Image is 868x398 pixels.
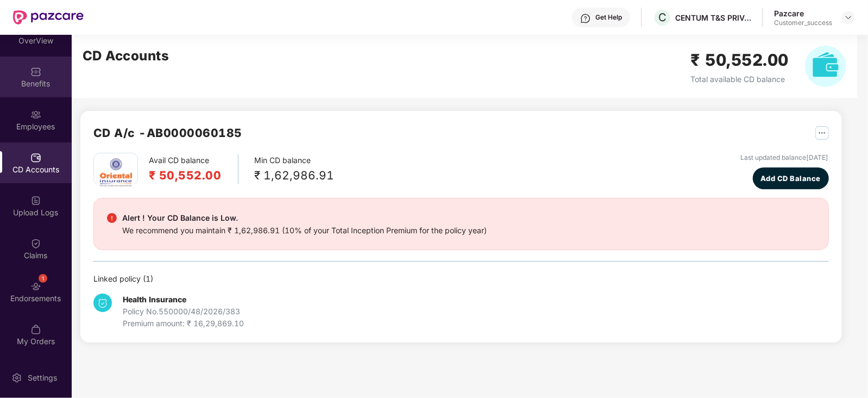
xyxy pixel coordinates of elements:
[149,154,238,184] div: Avail CD balance
[255,166,335,184] div: ₹ 1,62,986.91
[741,153,829,163] div: Last updated balance [DATE]
[760,173,821,184] span: Add CD Balance
[675,13,751,23] div: CENTUM T&S PRIVATE LIMITED
[658,11,666,24] span: C
[30,66,41,77] img: svg+xml;base64,PHN2ZyBpZD0iQmVuZWZpdHMiIHhtbG5zPSJodHRwOi8vd3d3LnczLm9yZy8yMDAwL3N2ZyIgd2lkdGg9Ij...
[97,153,135,191] img: oi.png
[149,166,222,184] h2: ₹ 50,552.00
[93,124,242,142] h2: CD A/c - AB0000060185
[122,212,487,225] div: Alert ! Your CD Balance is Low.
[83,46,169,66] h2: CD Accounts
[123,318,244,329] div: Premium amount: ₹ 16,29,869.10
[93,273,829,285] div: Linked policy ( 1 )
[30,109,41,120] img: svg+xml;base64,PHN2ZyBpZD0iRW1wbG95ZWVzIiB4bWxucz0iaHR0cDovL3d3dy53My5vcmcvMjAwMC9zdmciIHdpZHRoPS...
[595,13,622,22] div: Get Help
[11,372,22,383] img: svg+xml;base64,PHN2ZyBpZD0iU2V0dGluZy0yMHgyMCIgeG1sbnM9Imh0dHA6Ly93d3cudzMub3JnLzIwMDAvc3ZnIiB3aW...
[30,324,41,335] img: svg+xml;base64,PHN2ZyBpZD0iTXlfT3JkZXJzIiBkYXRhLW5hbWU9Ik15IE9yZGVycyIgeG1sbnM9Imh0dHA6Ly93d3cudz...
[30,238,41,249] img: svg+xml;base64,PHN2ZyBpZD0iQ2xhaW0iIHhtbG5zPSJodHRwOi8vd3d3LnczLm9yZy8yMDAwL3N2ZyIgd2lkdGg9IjIwIi...
[580,13,591,24] img: svg+xml;base64,PHN2ZyBpZD0iSGVscC0zMngzMiIgeG1sbnM9Imh0dHA6Ly93d3cudzMub3JnLzIwMDAvc3ZnIiB3aWR0aD...
[255,154,335,184] div: Min CD balance
[13,10,84,24] img: New Pazcare Logo
[774,18,832,27] div: Customer_success
[39,274,47,283] div: 1
[805,46,846,87] img: svg+xml;base64,PHN2ZyB4bWxucz0iaHR0cDovL3d3dy53My5vcmcvMjAwMC9zdmciIHhtbG5zOnhsaW5rPSJodHRwOi8vd3...
[815,126,829,140] img: svg+xml;base64,PHN2ZyB4bWxucz0iaHR0cDovL3d3dy53My5vcmcvMjAwMC9zdmciIHdpZHRoPSIyNSIgaGVpZ2h0PSIyNS...
[123,295,186,304] b: Health Insurance
[844,13,853,22] img: svg+xml;base64,PHN2ZyBpZD0iRHJvcGRvd24tMzJ4MzIiIHhtbG5zPSJodHRwOi8vd3d3LnczLm9yZy8yMDAwL3N2ZyIgd2...
[123,306,244,318] div: Policy No. 550000/48/2026/383
[774,8,832,18] div: Pazcare
[691,47,789,73] h2: ₹ 50,552.00
[753,167,829,189] button: Add CD Balance
[30,281,41,292] img: svg+xml;base64,PHN2ZyBpZD0iRW5kb3JzZW1lbnRzIiB4bWxucz0iaHR0cDovL3d3dy53My5vcmcvMjAwMC9zdmciIHdpZH...
[691,74,785,84] span: Total available CD balance
[30,152,41,163] img: svg+xml;base64,PHN2ZyBpZD0iQ0RfQWNjb3VudHMiIGRhdGEtbmFtZT0iQ0QgQWNjb3VudHMiIHhtbG5zPSJodHRwOi8vd3...
[93,294,112,312] img: svg+xml;base64,PHN2ZyB4bWxucz0iaHR0cDovL3d3dy53My5vcmcvMjAwMC9zdmciIHdpZHRoPSIzNCIgaGVpZ2h0PSIzNC...
[122,225,487,237] div: We recommend you maintain ₹ 1,62,986.91 (10% of your Total Inception Premium for the policy year)
[24,372,60,383] div: Settings
[30,195,41,206] img: svg+xml;base64,PHN2ZyBpZD0iVXBsb2FkX0xvZ3MiIGRhdGEtbmFtZT0iVXBsb2FkIExvZ3MiIHhtbG5zPSJodHRwOi8vd3...
[107,213,117,223] img: svg+xml;base64,PHN2ZyBpZD0iRGFuZ2VyX2FsZXJ0IiBkYXRhLW5hbWU9IkRhbmdlciBhbGVydCIgeG1sbnM9Imh0dHA6Ly...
